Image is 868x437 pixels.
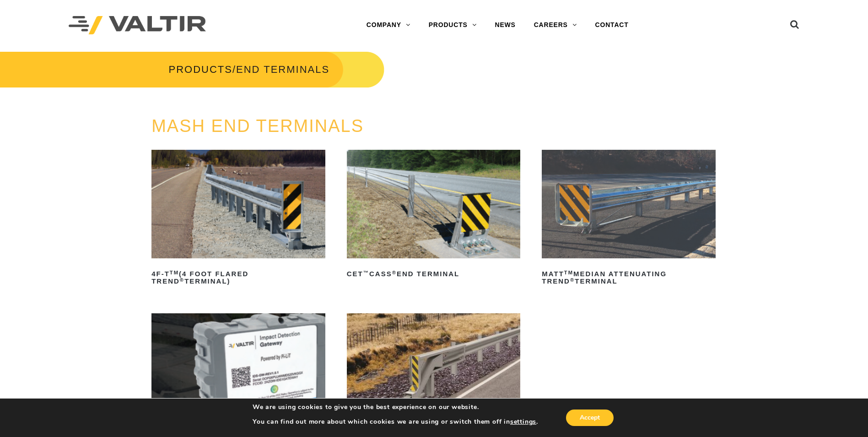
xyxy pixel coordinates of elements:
[236,64,329,75] span: END TERMINALS
[151,116,364,136] a: MASH END TERMINALS
[357,16,420,34] a: COMPANY
[151,267,325,289] h2: 4F-T (4 Foot Flared TREND Terminal)
[170,270,179,275] sup: TM
[564,270,573,275] sup: TM
[586,16,638,34] a: CONTACT
[180,277,184,283] sup: ®
[542,267,716,289] h2: MATT Median Attenuating TREND Terminal
[570,277,575,283] sup: ®
[542,150,716,289] a: MATTTMMedian Attenuating TREND®Terminal
[168,64,232,75] a: PRODUCTS
[420,16,486,34] a: PRODUCTS
[510,418,536,426] button: settings
[69,16,206,35] img: Valtir
[253,418,538,426] p: You can find out more about which cookies we are using or switch them off in .
[392,270,397,275] sup: ®
[525,16,586,34] a: CAREERS
[347,313,521,422] img: SoftStop System End Terminal
[347,267,521,281] h2: CET CASS End Terminal
[486,16,525,34] a: NEWS
[253,403,538,411] p: We are using cookies to give you the best experience on our website.
[347,150,521,281] a: CET™CASS®End Terminal
[363,270,369,275] sup: ™
[151,150,325,289] a: 4F-TTM(4 Foot Flared TREND®Terminal)
[566,410,614,426] button: Accept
